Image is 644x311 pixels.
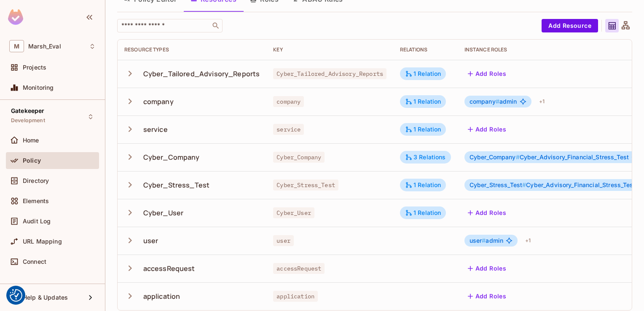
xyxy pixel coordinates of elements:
span: Cyber_Stress_Test [273,180,338,190]
div: 1 Relation [405,209,441,217]
button: Add Roles [464,290,510,303]
span: Policy [23,157,41,164]
span: Cyber_Advisory_Financial_Stress_Test [470,182,636,188]
span: application [273,291,318,302]
button: Add Roles [464,206,510,220]
span: Directory [23,177,49,184]
div: service [143,125,168,134]
button: Add Roles [464,67,510,80]
div: Key [273,46,386,53]
span: Home [23,137,39,144]
div: accessRequest [143,264,195,273]
span: Audit Log [23,218,51,225]
span: company [273,96,304,107]
span: Cyber_Company [470,153,520,161]
span: Monitoring [23,84,54,91]
span: Cyber_Advisory_Financial_Stress_Test [470,154,629,161]
span: Gatekeeper [11,107,45,114]
div: 3 Relations [405,153,446,161]
span: # [482,237,486,244]
span: service [273,124,304,135]
img: SReyMgAAAABJRU5ErkJggg== [8,9,23,25]
div: Cyber_Tailored_Advisory_Reports [143,69,260,78]
div: 1 Relation [405,126,441,133]
span: user [470,237,486,244]
span: # [496,98,499,105]
div: 1 Relation [405,98,441,105]
span: admin [470,237,504,244]
div: Cyber_User [143,208,184,217]
span: URL Mapping [23,238,62,245]
span: admin [470,98,517,105]
span: Connect [23,258,46,265]
span: Help & Updates [23,294,68,301]
span: Cyber_Company [273,152,325,163]
button: Add Roles [464,262,510,275]
div: Resource Types [124,46,260,53]
div: Cyber_Company [143,153,200,162]
span: M [9,40,24,52]
span: Projects [23,64,46,71]
button: Add Roles [464,123,510,136]
span: # [516,153,520,161]
img: Revisit consent button [10,289,22,302]
span: Elements [23,198,49,204]
div: 1 Relation [405,181,441,189]
span: Cyber_Tailored_Advisory_Reports [273,68,386,79]
div: + 1 [536,95,548,108]
div: Relations [400,46,451,53]
button: Consent Preferences [10,289,22,302]
span: Development [11,117,45,124]
div: application [143,292,180,301]
span: Cyber_User [273,207,314,218]
span: company [470,98,499,105]
span: accessRequest [273,263,325,274]
div: user [143,236,158,245]
div: + 1 [522,234,534,247]
span: # [522,181,526,188]
div: 1 Relation [405,70,441,78]
span: Workspace: Marsh_Eval [28,43,61,50]
span: user [273,235,294,246]
button: Add Resource [542,19,598,32]
div: company [143,97,174,106]
div: Cyber_Stress_Test [143,180,210,190]
span: Cyber_Stress_Test [470,181,526,188]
